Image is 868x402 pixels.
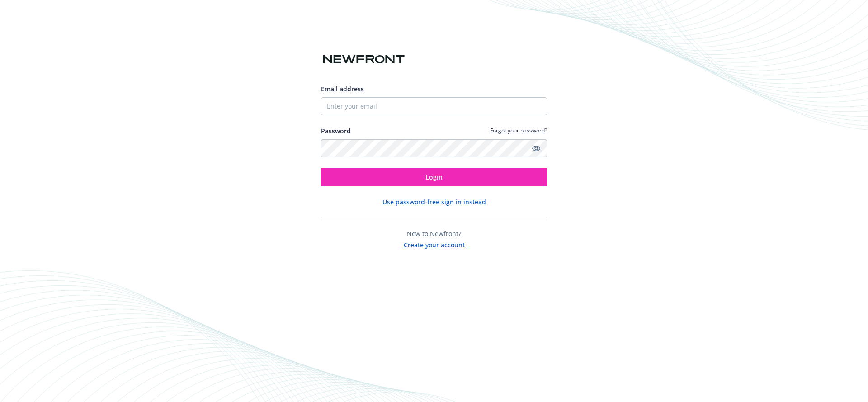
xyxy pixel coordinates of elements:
a: Show password [531,143,542,154]
span: Login [425,173,443,181]
label: Password [321,126,351,136]
button: Create your account [404,238,465,250]
button: Login [321,168,547,186]
input: Enter your password [321,139,547,157]
span: New to Newfront? [407,229,461,238]
input: Enter your email [321,97,547,115]
span: Email address [321,85,364,93]
button: Use password-free sign in instead [382,197,486,207]
img: Newfront logo [321,52,406,67]
a: Forgot your password? [490,127,547,134]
